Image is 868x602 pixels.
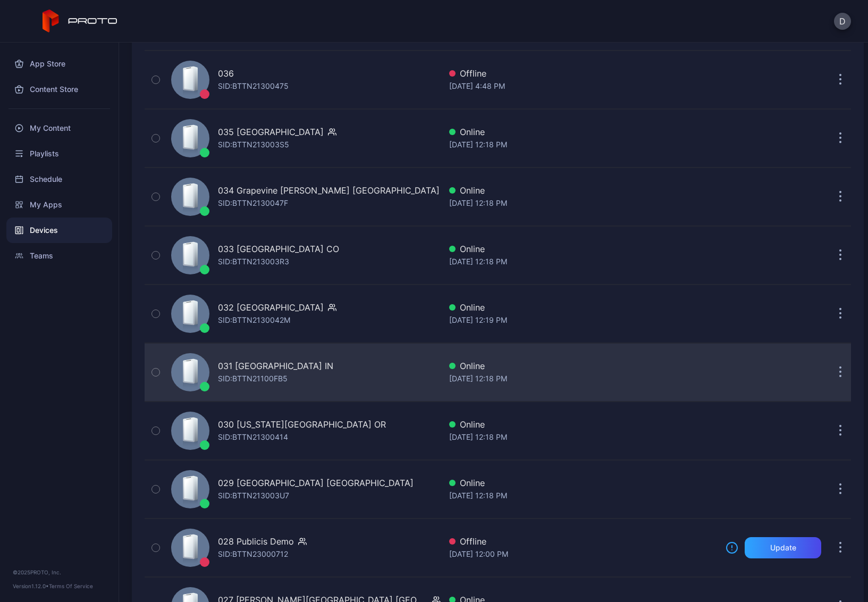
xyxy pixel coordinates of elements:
[6,141,112,166] a: Playlists
[218,243,339,255] div: 033 [GEOGRAPHIC_DATA] CO
[218,255,289,268] div: SID: BTTN213003R3
[449,431,717,444] div: [DATE] 12:18 PM
[834,13,851,30] button: D
[218,126,324,138] div: 035 [GEOGRAPHIC_DATA]
[449,359,717,372] div: Online
[449,197,717,210] div: [DATE] 12:18 PM
[218,138,289,151] div: SID: BTTN213003S5
[13,583,49,589] span: Version 1.12.0 •
[6,192,112,218] a: My Apps
[449,243,717,255] div: Online
[218,431,288,444] div: SID: BTTN21300414
[218,372,288,385] div: SID: BTTN21100FB5
[449,489,717,502] div: [DATE] 12:18 PM
[218,197,288,210] div: SID: BTTN2130047F
[449,138,717,151] div: [DATE] 12:18 PM
[218,80,289,93] div: SID: BTTN21300475
[49,583,93,589] a: Terms Of Service
[218,418,386,431] div: 030 [US_STATE][GEOGRAPHIC_DATA] OR
[218,67,234,80] div: 036
[449,548,717,561] div: [DATE] 12:00 PM
[449,301,717,314] div: Online
[218,489,289,502] div: SID: BTTN213003U7
[449,126,717,138] div: Online
[449,418,717,431] div: Online
[449,184,717,197] div: Online
[218,184,440,197] div: 034 Grapevine [PERSON_NAME] [GEOGRAPHIC_DATA]
[449,314,717,327] div: [DATE] 12:19 PM
[13,568,106,576] div: © 2025 PROTO, Inc.
[449,372,717,385] div: [DATE] 12:18 PM
[449,80,717,93] div: [DATE] 4:48 PM
[6,218,112,243] a: Devices
[218,535,294,548] div: 028 Publicis Demo
[218,548,288,561] div: SID: BTTN23000712
[6,77,112,102] a: Content Store
[745,537,821,558] button: Update
[6,243,112,269] a: Teams
[6,115,112,141] a: My Content
[218,301,324,314] div: 032 [GEOGRAPHIC_DATA]
[449,535,717,548] div: Offline
[449,67,717,80] div: Offline
[6,51,112,77] a: App Store
[218,314,290,327] div: SID: BTTN2130042M
[770,544,796,552] div: Update
[218,359,333,372] div: 031 [GEOGRAPHIC_DATA] IN
[449,476,717,489] div: Online
[218,476,414,489] div: 029 [GEOGRAPHIC_DATA] [GEOGRAPHIC_DATA]
[6,166,112,192] a: Schedule
[449,255,717,268] div: [DATE] 12:18 PM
